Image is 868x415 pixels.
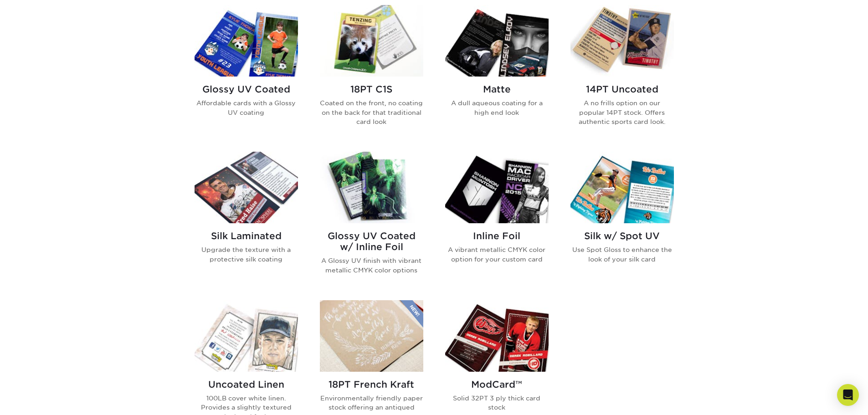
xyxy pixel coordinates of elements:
[445,152,549,289] a: Inline Foil Trading Cards Inline Foil A vibrant metallic CMYK color option for your custom card
[837,384,859,406] div: Open Intercom Messenger
[401,300,423,328] img: New Product
[195,5,298,77] img: Glossy UV Coated Trading Cards
[570,152,674,223] img: Silk w/ Spot UV Trading Cards
[195,152,298,289] a: Silk Laminated Trading Cards Silk Laminated Upgrade the texture with a protective silk coating
[320,152,423,223] img: Glossy UV Coated w/ Inline Foil Trading Cards
[445,379,549,390] h2: ModCard™
[445,231,549,241] h2: Inline Foil
[195,231,298,241] h2: Silk Laminated
[570,98,674,126] p: A no frills option on our popular 14PT stock. Offers authentic sports card look.
[570,5,674,141] a: 14PT Uncoated Trading Cards 14PT Uncoated A no frills option on our popular 14PT stock. Offers au...
[320,5,423,77] img: 18PT C1S Trading Cards
[320,84,423,95] h2: 18PT C1S
[320,256,423,275] p: A Glossy UV finish with vibrant metallic CMYK color options
[195,245,298,264] p: Upgrade the texture with a protective silk coating
[445,300,549,372] img: ModCard™ Trading Cards
[320,98,423,126] p: Coated on the front, no coating on the back for that traditional card look
[445,5,549,141] a: Matte Trading Cards Matte A dull aqueous coating for a high end look
[445,84,549,95] h2: Matte
[320,152,423,289] a: Glossy UV Coated w/ Inline Foil Trading Cards Glossy UV Coated w/ Inline Foil A Glossy UV finish ...
[320,300,423,372] img: 18PT French Kraft Trading Cards
[195,98,298,117] p: Affordable cards with a Glossy UV coating
[570,245,674,264] p: Use Spot Gloss to enhance the look of your silk card
[195,379,298,390] h2: Uncoated Linen
[195,152,298,223] img: Silk Laminated Trading Cards
[445,5,549,77] img: Matte Trading Cards
[320,231,423,252] h2: Glossy UV Coated w/ Inline Foil
[570,152,674,289] a: Silk w/ Spot UV Trading Cards Silk w/ Spot UV Use Spot Gloss to enhance the look of your silk card
[320,379,423,390] h2: 18PT French Kraft
[320,5,423,141] a: 18PT C1S Trading Cards 18PT C1S Coated on the front, no coating on the back for that traditional ...
[195,84,298,95] h2: Glossy UV Coated
[570,84,674,95] h2: 14PT Uncoated
[445,152,549,223] img: Inline Foil Trading Cards
[445,98,549,117] p: A dull aqueous coating for a high end look
[195,300,298,372] img: Uncoated Linen Trading Cards
[570,231,674,241] h2: Silk w/ Spot UV
[445,245,549,264] p: A vibrant metallic CMYK color option for your custom card
[570,5,674,77] img: 14PT Uncoated Trading Cards
[195,5,298,141] a: Glossy UV Coated Trading Cards Glossy UV Coated Affordable cards with a Glossy UV coating
[445,394,549,412] p: Solid 32PT 3 ply thick card stock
